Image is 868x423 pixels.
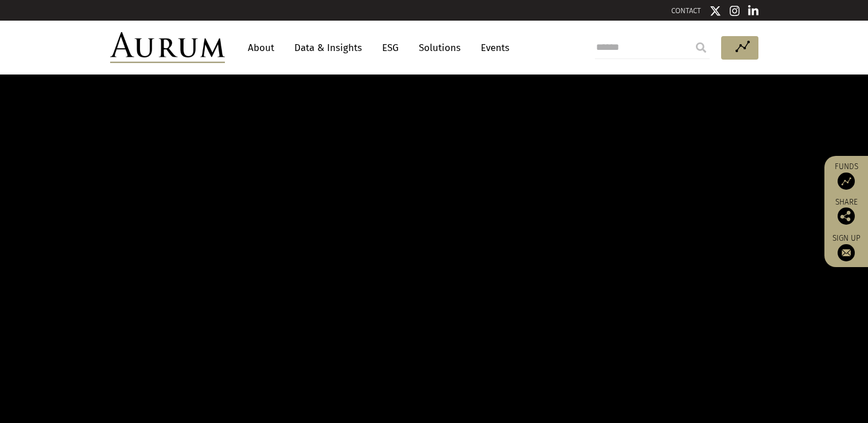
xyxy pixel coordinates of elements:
a: Solutions [413,37,466,58]
input: Submit [690,36,713,59]
img: Sign up to our newsletter [838,244,855,261]
a: ESG [376,37,404,58]
a: About [242,37,280,58]
a: Sign up [830,233,862,261]
img: Access Funds [838,173,855,190]
img: Linkedin icon [748,5,758,17]
img: Share this post [838,207,855,225]
img: Instagram icon [730,5,740,17]
a: Events [475,37,509,58]
img: Twitter icon [710,5,721,17]
a: Data & Insights [289,37,368,58]
img: Aurum [110,32,225,63]
span: Solutions to enhance any portfolio [326,374,542,390]
a: CONTACT [671,6,701,15]
div: Share [830,198,862,225]
a: Funds [830,162,862,190]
